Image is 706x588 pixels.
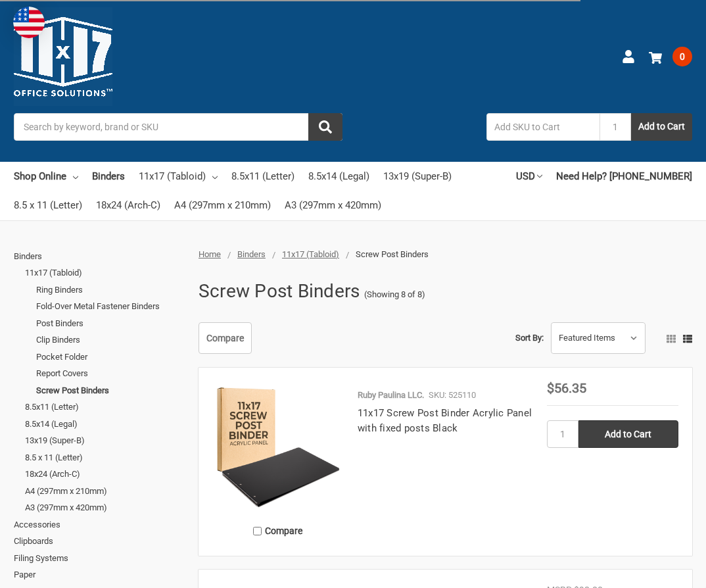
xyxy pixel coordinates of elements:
[25,449,184,466] a: 8.5 x 11 (Letter)
[14,191,82,220] a: 8.5 x 11 (Letter)
[36,331,184,349] a: Clip Binders
[356,249,429,259] span: Screw Post Binders
[25,466,184,483] a: 18x24 (Arch-C)
[14,516,184,533] a: Accessories
[14,113,342,141] input: Search by keyword, brand or SKU
[547,380,586,396] span: $56.35
[383,162,452,191] a: 13x19 (Super-B)
[308,162,369,191] a: 8.5x14 (Legal)
[672,47,692,66] span: 0
[36,365,184,382] a: Report Covers
[515,328,544,348] label: Sort By:
[92,162,125,191] a: Binders
[14,566,184,583] a: Paper
[199,249,221,259] a: Home
[578,420,678,448] input: Add to Cart
[429,389,476,402] p: SKU: 525110
[649,39,692,74] a: 0
[631,113,692,141] button: Add to Cart
[36,349,184,366] a: Pocket Folder
[25,264,184,282] a: 11x17 (Tabloid)
[237,249,266,259] a: Binders
[364,288,425,301] span: (Showing 8 of 8)
[25,499,184,516] a: A3 (297mm x 420mm)
[13,7,45,38] img: duty and tax information for United States
[25,399,184,416] a: 8.5x11 (Letter)
[14,162,78,191] a: Shop Online
[36,298,184,315] a: Fold-Over Metal Fastener Binders
[25,432,184,449] a: 13x19 (Super-B)
[231,162,294,191] a: 8.5x11 (Letter)
[14,533,184,550] a: Clipboards
[14,7,112,106] img: 11x17.com
[212,381,344,513] img: 11x17 Screw Post Binder Acrylic Panel with fixed posts Black
[96,191,160,220] a: 18x24 (Arch-C)
[358,407,532,434] a: 11x17 Screw Post Binder Acrylic Panel with fixed posts Black
[174,191,271,220] a: A4 (297mm x 210mm)
[212,520,344,542] label: Compare
[556,162,692,191] a: Need Help? [PHONE_NUMBER]
[282,249,339,259] a: 11x17 (Tabloid)
[199,322,252,354] a: Compare
[36,382,184,399] a: Screw Post Binders
[285,191,381,220] a: A3 (297mm x 420mm)
[25,483,184,500] a: A4 (297mm x 210mm)
[199,274,360,308] h1: Screw Post Binders
[14,550,184,567] a: Filing Systems
[486,113,600,141] input: Add SKU to Cart
[358,389,424,402] p: Ruby Paulina LLC.
[139,162,218,191] a: 11x17 (Tabloid)
[36,282,184,299] a: Ring Binders
[36,315,184,332] a: Post Binders
[14,248,184,265] a: Binders
[253,527,262,535] input: Compare
[25,416,184,433] a: 8.5x14 (Legal)
[516,162,542,191] a: USD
